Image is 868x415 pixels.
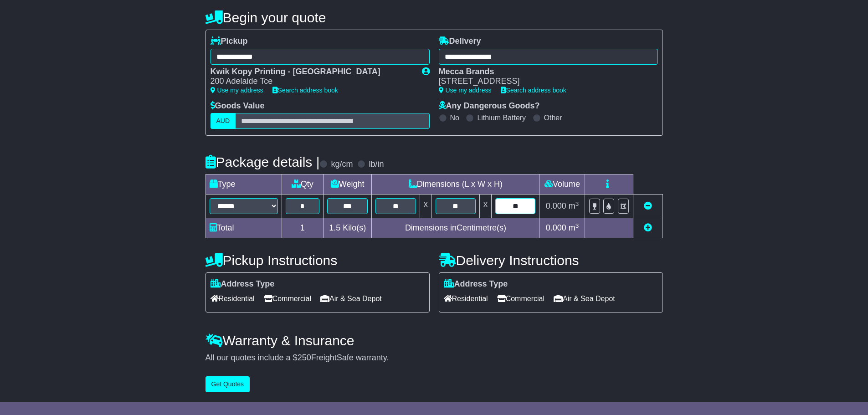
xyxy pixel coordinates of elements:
label: Delivery [439,36,481,46]
span: Commercial [264,292,311,306]
div: All our quotes include a $ FreightSafe warranty. [205,353,663,363]
h4: Begin your quote [205,10,663,25]
h4: Warranty & Insurance [205,333,663,348]
a: Use my address [439,87,492,94]
td: 1 [282,218,324,238]
div: [STREET_ADDRESS] [439,77,649,87]
label: Lithium Battery [477,113,526,122]
sup: 3 [575,200,579,207]
h4: Package details | [205,154,320,169]
div: 200 Adelaide Tce [211,77,413,87]
a: Add new item [644,223,652,232]
label: kg/cm [331,159,353,169]
label: Pickup [211,36,248,46]
td: Type [205,174,282,195]
a: Search address book [272,87,338,94]
td: Volume [539,174,585,195]
a: Search address book [501,87,566,94]
span: Air & Sea Depot [554,292,615,306]
div: Kwik Kopy Printing - [GEOGRAPHIC_DATA] [211,67,413,77]
button: Get Quotes [205,376,250,392]
label: Address Type [211,279,275,289]
sup: 3 [575,222,579,229]
td: Dimensions (L x W x H) [372,174,539,195]
label: AUD [211,113,236,129]
div: Mecca Brands [439,67,649,77]
label: Any Dangerous Goods? [439,101,540,111]
span: Residential [211,292,255,306]
label: No [450,113,459,122]
label: Other [544,113,562,122]
span: m [569,223,579,232]
span: 250 [298,353,311,362]
td: x [420,195,431,218]
td: Qty [282,174,324,195]
h4: Pickup Instructions [205,253,430,268]
span: Commercial [497,292,544,306]
td: Total [205,218,282,238]
td: x [480,195,492,218]
label: Address Type [444,279,508,289]
label: Goods Value [211,101,265,111]
span: 0.000 [546,201,566,210]
a: Remove this item [644,201,652,210]
td: Weight [324,174,372,195]
span: 0.000 [546,223,566,232]
span: 1.5 [329,223,340,232]
td: Dimensions in Centimetre(s) [372,218,539,238]
td: Kilo(s) [324,218,372,238]
label: lb/in [369,159,384,169]
h4: Delivery Instructions [439,253,663,268]
span: Air & Sea Depot [320,292,382,306]
span: m [569,201,579,210]
a: Use my address [211,87,263,94]
span: Residential [444,292,488,306]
